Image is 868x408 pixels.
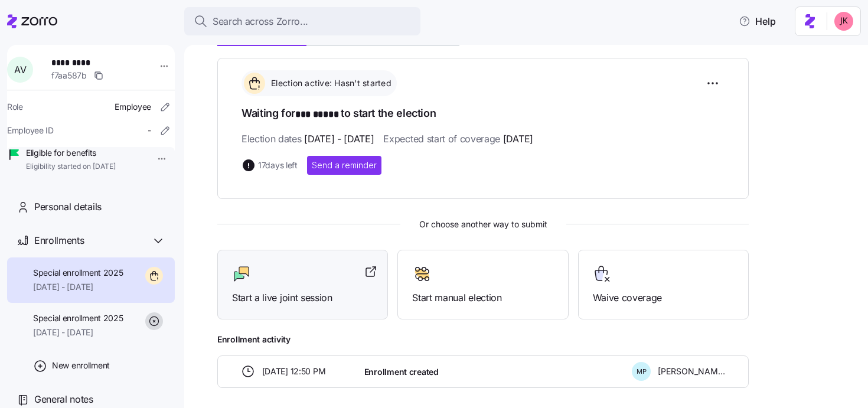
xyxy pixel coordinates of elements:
span: Expected start of coverage [383,132,533,146]
button: Search across Zorro... [184,7,420,35]
span: Send a reminder [312,159,377,171]
span: Start a live joint session [232,291,373,305]
span: Enrollment activity [217,334,749,345]
span: 17 days left [258,159,298,171]
span: Employee [115,101,151,113]
span: Start manual election [412,291,553,305]
span: Search across Zorro... [213,14,308,29]
span: General notes [34,392,93,407]
span: f7aa587b [51,70,87,81]
span: Special enrollment 2025 [33,312,123,324]
img: 19f1c8dceb8a17c03adbc41d53a5807f [834,12,853,31]
span: Enrollment created [364,366,439,378]
span: A V [14,65,26,74]
button: Send a reminder [307,156,381,175]
span: Election dates [242,132,374,146]
span: [DATE] [503,132,533,146]
span: - [148,125,151,136]
span: [PERSON_NAME] [658,365,725,377]
span: Employee ID [7,125,54,136]
span: [DATE] 12:50 PM [262,365,326,377]
h1: Waiting for to start the election [242,106,725,122]
span: M P [637,368,647,375]
span: Eligibility started on [DATE] [26,162,116,172]
span: Election active: Hasn't started [267,77,391,89]
span: [DATE] - [DATE] [33,281,123,293]
span: Special enrollment 2025 [33,267,123,279]
span: [DATE] - [DATE] [304,132,374,146]
span: Personal details [34,200,102,214]
span: Enrollments [34,233,84,248]
span: Or choose another way to submit [217,218,749,231]
span: [DATE] - [DATE] [33,327,123,338]
span: Role [7,101,23,113]
span: Eligible for benefits [26,147,116,159]
span: New enrollment [52,360,110,371]
span: Help [739,14,776,28]
button: Help [729,9,785,33]
span: Waive coverage [593,291,734,305]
